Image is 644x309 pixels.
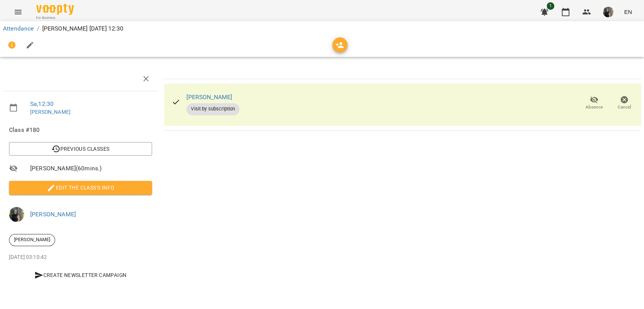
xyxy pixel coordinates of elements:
nav: breadcrumb [3,24,641,33]
p: [PERSON_NAME] [DATE] 12:30 [42,24,124,33]
span: [PERSON_NAME] [9,236,55,243]
img: cee650bf85ea97b15583ede96205305a.jpg [9,207,24,222]
button: Create Newsletter Campaign [9,268,152,282]
a: [PERSON_NAME] [186,93,232,101]
button: Menu [9,3,27,21]
a: Sa , 12:30 [30,100,54,107]
button: EN [621,5,635,19]
button: Cancel [609,93,639,114]
span: [PERSON_NAME] ( 60 mins. ) [30,164,152,173]
li: / [37,24,39,33]
a: [PERSON_NAME] [30,109,71,115]
div: [PERSON_NAME] [9,234,55,246]
span: Class #180 [9,125,152,135]
span: For Business [36,15,74,20]
span: EN [624,8,632,16]
button: Edit the class's Info [9,181,152,194]
span: Create Newsletter Campaign [12,271,149,280]
span: Absence [586,104,603,110]
span: Previous Classes [15,144,146,153]
p: [DATE] 03:10:42 [9,254,152,261]
a: Attendance [3,25,34,32]
span: Visit by subscription [186,106,240,112]
span: Edit the class's Info [15,183,146,192]
button: Previous Classes [9,142,152,156]
span: 1 [547,2,554,10]
button: Absence [579,93,609,114]
span: Cancel [618,104,631,110]
img: Voopty Logo [36,4,74,15]
img: cee650bf85ea97b15583ede96205305a.jpg [603,7,613,17]
a: [PERSON_NAME] [30,211,76,218]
